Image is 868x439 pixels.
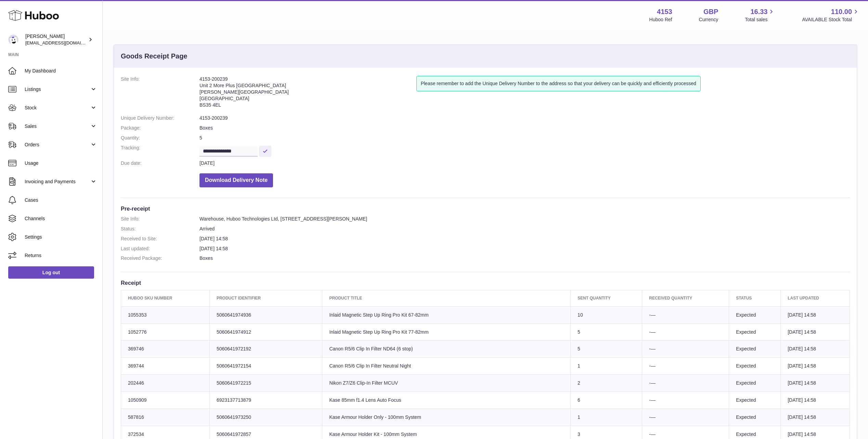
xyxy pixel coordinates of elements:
[121,76,199,111] dt: Site Info:
[121,236,199,242] dt: Received to Site:
[642,392,729,409] td: -—
[209,306,322,323] td: 5060641974936
[25,86,90,93] span: Listings
[121,160,199,167] dt: Due date:
[571,290,642,306] th: Sent Quantity
[571,392,642,409] td: 6
[199,125,850,131] dd: Boxes
[121,341,210,358] td: 369746
[209,409,322,426] td: 5060641973250
[209,392,322,409] td: 6923137713879
[322,341,571,358] td: Canon R5/6 Clip In Filter ND64 (6 stop)
[25,160,97,167] span: Usage
[642,323,729,341] td: -—
[209,290,322,306] th: Product Identifier
[729,290,781,306] th: Status
[25,142,90,148] span: Orders
[699,16,718,23] div: Currency
[199,216,850,222] dd: Warehouse, Huboo Technologies Ltd, [STREET_ADDRESS][PERSON_NAME]
[642,358,729,375] td: -—
[25,215,97,222] span: Channels
[25,234,97,240] span: Settings
[8,266,94,279] a: Log out
[199,236,850,242] dd: [DATE] 14:58
[121,306,210,323] td: 1055353
[322,375,571,392] td: Nikon Z7/Z6 Clip-In Filter MCUV
[781,341,850,358] td: [DATE] 14:58
[25,68,97,74] span: My Dashboard
[209,358,322,375] td: 5060641972154
[121,125,199,131] dt: Package:
[781,409,850,426] td: [DATE] 14:58
[25,252,97,259] span: Returns
[209,323,322,341] td: 5060641974912
[199,115,850,121] dd: 4153-200239
[121,290,210,306] th: Huboo SKU Number
[729,375,781,392] td: Expected
[831,7,852,16] span: 110.00
[802,16,860,23] span: AVAILABLE Stock Total
[199,173,273,187] button: Download Delivery Note
[121,255,199,262] dt: Received Package:
[121,205,850,212] h3: Pre-receipt
[781,375,850,392] td: [DATE] 14:58
[199,245,850,252] dd: [DATE] 14:58
[121,135,199,141] dt: Quantity:
[781,358,850,375] td: [DATE] 14:58
[642,341,729,358] td: -—
[642,409,729,426] td: -—
[416,76,701,91] div: Please remember to add the Unique Delivery Number to the address so that your delivery can be qui...
[649,16,672,23] div: Huboo Ref
[781,290,850,306] th: Last updated
[781,323,850,341] td: [DATE] 14:58
[121,323,210,341] td: 1052776
[802,7,860,23] a: 110.00 AVAILABLE Stock Total
[121,279,850,287] h3: Receipt
[781,306,850,323] td: [DATE] 14:58
[199,226,850,232] dd: Arrived
[571,323,642,341] td: 5
[121,358,210,375] td: 369744
[121,52,187,61] h3: Goods Receipt Page
[121,392,210,409] td: 1050909
[25,197,97,203] span: Cases
[729,409,781,426] td: Expected
[209,375,322,392] td: 5060641972215
[729,341,781,358] td: Expected
[750,7,767,16] span: 16.33
[642,375,729,392] td: -—
[199,160,850,167] dd: [DATE]
[25,123,90,130] span: Sales
[729,323,781,341] td: Expected
[642,306,729,323] td: -—
[121,375,210,392] td: 202446
[745,7,775,23] a: 16.33 Total sales
[322,306,571,323] td: Inlaid Magnetic Step Up Ring Pro Kit 67-82mm
[729,392,781,409] td: Expected
[199,76,416,111] address: 4153-200239 Unit 2 More Plus [GEOGRAPHIC_DATA] [PERSON_NAME][GEOGRAPHIC_DATA] [GEOGRAPHIC_DATA] B...
[322,392,571,409] td: Kase 85mm f1.4 Lens Auto Focus
[25,40,101,45] span: [EMAIL_ADDRESS][DOMAIN_NAME]
[121,245,199,252] dt: Last updated:
[703,7,718,16] strong: GBP
[199,135,850,141] dd: 5
[571,358,642,375] td: 1
[322,358,571,375] td: Canon R5/6 Clip In Filter Neutral Night
[121,145,199,157] dt: Tracking:
[322,323,571,341] td: Inlaid Magnetic Step Up Ring Pro Kit 77-82mm
[8,35,18,45] img: sales@kasefilters.com
[781,392,850,409] td: [DATE] 14:58
[199,255,850,262] dd: Boxes
[25,33,87,46] div: [PERSON_NAME]
[25,178,90,185] span: Invoicing and Payments
[209,341,322,358] td: 5060641972192
[729,358,781,375] td: Expected
[121,216,199,222] dt: Site Info:
[25,105,90,111] span: Stock
[121,115,199,121] dt: Unique Delivery Number:
[729,306,781,323] td: Expected
[121,409,210,426] td: 587816
[322,290,571,306] th: Product title
[121,226,199,232] dt: Status:
[657,7,672,16] strong: 4153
